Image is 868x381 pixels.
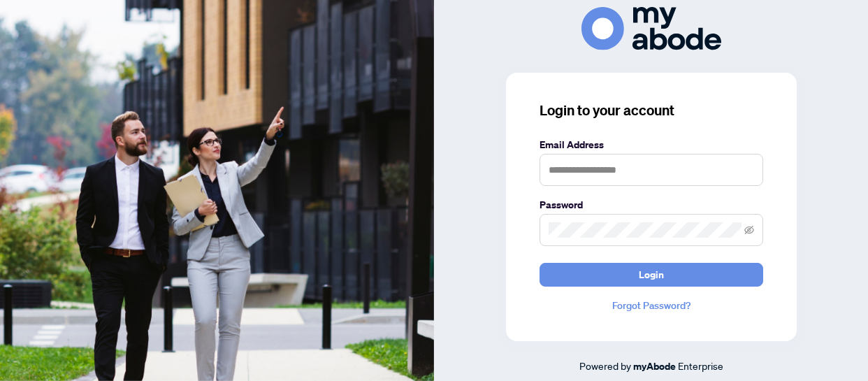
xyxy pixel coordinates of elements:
span: Login [639,264,664,286]
img: ma-logo [581,7,721,50]
label: Password [540,197,763,213]
a: Forgot Password? [540,298,763,313]
button: Login [540,263,763,287]
h3: Login to your account [540,101,763,120]
span: Enterprise [678,359,723,372]
a: myAbode [633,359,676,374]
span: eye-invisible [744,225,754,235]
span: Powered by [579,359,631,372]
label: Email Address [540,137,763,152]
